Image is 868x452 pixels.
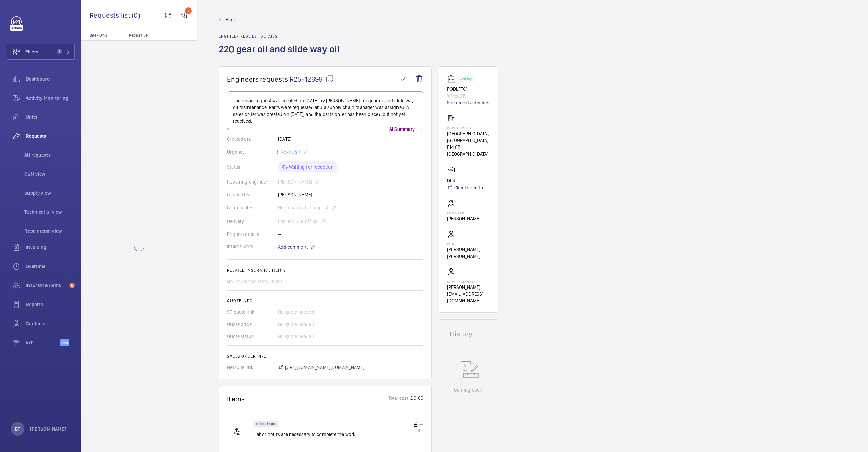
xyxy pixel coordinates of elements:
[254,431,357,438] p: Labor hours are necessary to complete the work.
[447,144,490,157] p: E14 0BL [GEOGRAPHIC_DATA]
[447,75,458,83] img: elevator.svg
[278,364,365,371] a: [URL][DOMAIN_NAME][DOMAIN_NAME]
[227,268,423,273] h2: Related insurance item(s)
[26,133,75,139] span: Requests
[414,421,423,428] p: £ --
[26,244,75,251] span: Invoicing
[447,211,480,215] p: Engineer
[460,78,472,80] p: Working
[447,280,490,284] p: Supply manager
[7,44,75,60] button: Filters1
[447,284,490,304] p: [PERSON_NAME][EMAIL_ADDRESS][DOMAIN_NAME]
[26,301,75,308] span: Reports
[447,177,484,184] p: DLR
[410,395,423,403] p: £ 0.00
[57,49,62,54] span: 1
[447,92,490,99] p: WME0319
[227,421,247,441] img: muscle-sm.svg
[24,190,75,196] span: Supply view
[227,298,423,303] h2: Quote info
[26,263,75,270] span: Overtime
[450,331,487,337] h1: History
[24,228,75,234] span: Repair team view
[447,130,490,144] p: [GEOGRAPHIC_DATA], [GEOGRAPHIC_DATA]
[290,75,334,83] span: R25-12699
[278,244,308,250] span: Add comment
[447,246,490,260] p: [PERSON_NAME] [PERSON_NAME]
[388,395,410,403] p: Total cost:
[26,320,75,327] span: Contacts
[25,48,38,55] span: Filters
[26,75,75,82] span: Dashboard
[447,215,480,222] p: [PERSON_NAME]
[447,99,490,106] a: See recent activities
[414,428,423,432] p: £ --
[454,386,482,393] p: Coming soon
[233,97,418,124] p: The repair request was created on [DATE] by [PERSON_NAME] for gear oil and slide way oil maintena...
[69,283,75,288] span: 5
[256,423,276,425] p: Labour hours
[227,395,245,403] h1: Items
[447,126,490,130] p: Poplar Depot
[24,209,75,215] span: Technical S. view
[60,339,69,346] span: Beta
[387,126,418,133] p: AI Summary
[447,242,490,246] p: CSM
[447,184,484,191] a: Client specific
[30,425,67,432] p: [PERSON_NAME]
[285,364,365,371] span: [URL][DOMAIN_NAME][DOMAIN_NAME]
[129,33,174,38] p: Repair title
[226,16,236,23] span: Back
[15,425,20,432] p: BF
[26,339,60,346] span: IoT
[90,11,132,19] span: Requests list
[219,43,344,66] h1: 220 gear oil and slide way oil
[81,33,126,38] p: Site - Unit
[227,75,288,83] span: Engineers requests
[26,94,75,101] span: Activity Monitoring
[227,354,423,359] h2: Sales order info
[24,152,75,158] span: All requests
[26,282,67,289] span: Insurance items
[24,171,75,177] span: CSM view
[219,34,344,39] h2: Engineer request details
[26,114,75,120] span: Units
[447,86,490,92] p: PODLFT01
